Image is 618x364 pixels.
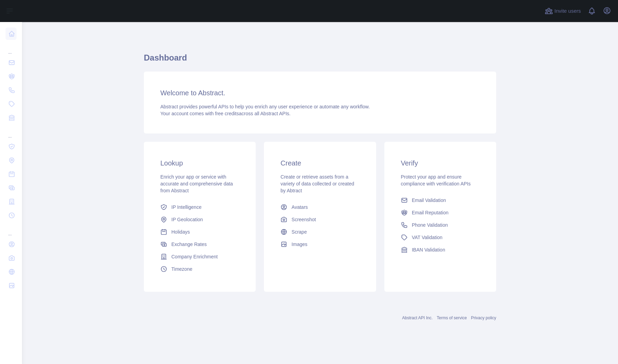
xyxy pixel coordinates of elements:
[278,201,362,213] a: Avatars
[543,6,582,17] button: Invite users
[280,158,359,168] h3: Create
[401,174,471,186] span: Protect your app and ensure compliance with verification APIs
[158,213,242,226] a: IP Geolocation
[215,111,239,116] span: free credits
[144,52,496,69] h1: Dashboard
[6,223,17,237] div: ...
[291,228,307,235] span: Scrape
[412,222,448,228] span: Phone Validation
[6,125,17,139] div: ...
[398,206,482,219] a: Email Reputation
[158,201,242,213] a: IP Intelligence
[398,219,482,231] a: Phone Validation
[291,204,308,211] span: Avatars
[291,216,316,223] span: Screenshot
[278,213,362,226] a: Screenshot
[554,7,581,15] span: Invite users
[158,263,242,275] a: Timezone
[160,111,290,116] span: Your account comes with across all Abstract APIs.
[158,226,242,238] a: Holidays
[412,246,445,253] span: IBAN Validation
[401,158,480,168] h3: Verify
[412,234,443,241] span: VAT Validation
[160,158,239,168] h3: Lookup
[158,250,242,263] a: Company Enrichment
[398,194,482,206] a: Email Validation
[412,197,446,204] span: Email Validation
[158,238,242,250] a: Exchange Rates
[160,88,480,98] h3: Welcome to Abstract.
[402,315,433,320] a: Abstract API Inc.
[171,216,203,223] span: IP Geolocation
[278,226,362,238] a: Scrape
[437,315,467,320] a: Terms of service
[171,266,192,272] span: Timezone
[280,174,354,193] span: Create or retrieve assets from a variety of data collected or created by Abtract
[412,209,449,216] span: Email Reputation
[291,241,307,248] span: Images
[160,174,233,193] span: Enrich your app or service with accurate and comprehensive data from Abstract
[398,244,482,256] a: IBAN Validation
[171,253,218,260] span: Company Enrichment
[160,104,370,109] span: Abstract provides powerful APIs to help you enrich any user experience or automate any workflow.
[171,204,202,211] span: IP Intelligence
[171,228,190,235] span: Holidays
[398,231,482,244] a: VAT Validation
[171,241,207,248] span: Exchange Rates
[471,315,496,320] a: Privacy policy
[278,238,362,250] a: Images
[6,41,17,55] div: ...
